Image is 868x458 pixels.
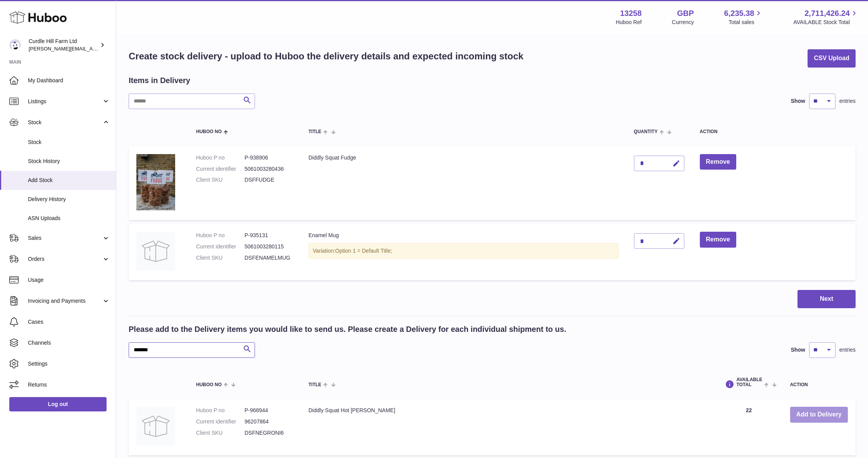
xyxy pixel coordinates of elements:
[308,129,321,134] span: Title
[728,19,763,26] span: Total sales
[700,154,736,170] button: Remove
[28,276,110,284] span: Usage
[245,418,293,425] dd: 96207864
[308,382,321,387] span: Title
[136,232,175,271] img: Enamel Mug
[245,154,293,161] dd: P-938906
[196,429,245,437] dt: Client SKU
[245,254,293,262] dd: DSFENAMELMUG
[335,248,392,254] span: Option 1 = Default Title;
[700,129,848,134] div: Action
[28,98,102,105] span: Listings
[196,165,245,173] dt: Current identifier
[301,146,626,220] td: Diddly Squat Fudge
[724,8,754,19] span: 6,235.38
[700,232,736,248] button: Remove
[245,243,293,250] dd: 5061003280115
[196,154,245,161] dt: Huboo P no
[808,49,856,68] button: CSV Upload
[804,8,850,19] span: 2,711,426.24
[793,8,859,26] a: 2,711,426.24 AVAILABLE Stock Total
[245,429,293,437] dd: DSFNEGRONI6
[245,165,293,173] dd: 5061003280436
[129,75,190,86] h2: Items in Delivery
[28,215,110,222] span: ASN Uploads
[9,397,107,411] a: Log out
[839,97,856,105] span: entries
[797,290,856,308] button: Next
[616,19,642,26] div: Huboo Ref
[245,407,293,414] dd: P-968944
[196,129,222,134] span: Huboo no
[9,39,21,51] img: miranda@diddlysquatfarmshop.com
[308,243,618,259] div: Variation:
[136,407,175,446] img: Diddly Squat Hot Rod Negroni
[196,243,245,250] dt: Current identifier
[790,382,848,387] div: Action
[245,232,293,239] dd: P-935131
[28,177,110,184] span: Add Stock
[301,399,715,455] td: Diddly Squat Hot [PERSON_NAME]
[736,377,762,387] span: AVAILABLE Total
[672,19,694,26] div: Currency
[793,19,859,26] span: AVAILABLE Stock Total
[196,382,222,387] span: Huboo no
[28,77,110,84] span: My Dashboard
[196,254,245,262] dt: Client SKU
[791,97,805,105] label: Show
[129,324,566,335] h2: Please add to the Delivery items you would like to send us. Please create a Delivery for each ind...
[28,158,110,165] span: Stock History
[245,176,293,184] dd: DSFFUDGE
[29,38,98,52] div: Curdle Hill Farm Ltd
[28,119,102,126] span: Stock
[791,346,805,354] label: Show
[724,8,763,26] a: 6,235.38 Total sales
[196,232,245,239] dt: Huboo P no
[715,399,782,455] td: 22
[28,139,110,146] span: Stock
[839,346,856,354] span: entries
[196,176,245,184] dt: Client SKU
[677,8,694,19] strong: GBP
[29,45,155,52] span: [PERSON_NAME][EMAIL_ADDRESS][DOMAIN_NAME]
[196,418,245,425] dt: Current identifier
[301,224,626,280] td: Enamel Mug
[790,407,848,423] button: Add to Delivery
[28,255,102,263] span: Orders
[196,407,245,414] dt: Huboo P no
[28,360,110,368] span: Settings
[136,154,175,211] img: Diddly Squat Fudge
[28,196,110,203] span: Delivery History
[28,339,110,347] span: Channels
[28,318,110,326] span: Cases
[28,381,110,389] span: Returns
[28,297,102,305] span: Invoicing and Payments
[129,50,524,62] h1: Create stock delivery - upload to Huboo the delivery details and expected incoming stock
[634,129,658,134] span: Quantity
[620,8,642,19] strong: 13258
[28,234,102,242] span: Sales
